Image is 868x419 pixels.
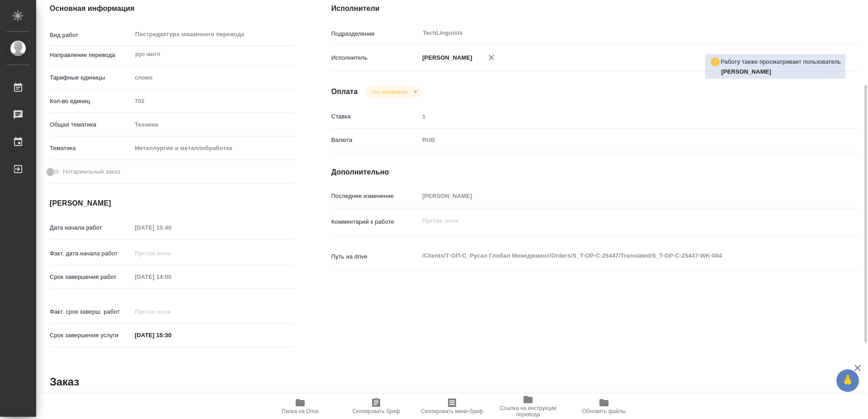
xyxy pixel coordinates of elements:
p: [PERSON_NAME] [419,53,472,62]
b: [PERSON_NAME] [721,68,771,75]
input: Пустое поле [132,270,211,283]
p: Факт. срок заверш. работ [50,307,132,316]
p: Дата начала работ [50,223,132,232]
h4: Дополнительно [331,167,858,178]
button: Папка на Drive [262,394,338,419]
p: Работу также просматривает пользователь [721,57,841,66]
button: Ссылка на инструкции перевода [490,394,566,419]
h4: Оплата [331,86,358,97]
button: Удалить исполнителя [481,47,501,67]
div: слово [132,70,295,85]
p: Срок завершения услуги [50,331,132,340]
input: Пустое поле [132,247,211,260]
div: Металлургия и металлобработка [132,141,295,156]
p: Подразделение [331,29,419,38]
span: Папка на Drive [282,408,319,414]
span: Ссылка на инструкции перевода [495,405,561,418]
div: Техника [132,117,295,132]
p: Общая тематика [50,120,132,129]
p: Ставка [331,112,419,121]
span: Скопировать бриф [352,408,400,414]
p: Кушниров Алексей [721,67,841,76]
button: Не оплачена [369,88,410,96]
p: Направление перевода [50,51,132,60]
p: Срок завершения работ [50,273,132,282]
input: Пустое поле [132,94,295,108]
h4: Основная информация [50,3,295,14]
button: Обновить файлы [566,394,642,419]
input: Пустое поле [132,305,211,318]
p: Комментарий к работе [331,217,419,226]
div: RUB [419,132,814,148]
button: Скопировать бриф [338,394,414,419]
h2: Заказ [50,375,79,389]
span: Обновить файлы [582,408,626,414]
h4: [PERSON_NAME] [50,198,295,209]
p: Путь на drive [331,252,419,261]
div: Не оплачена [365,86,420,98]
input: Пустое поле [419,110,814,123]
p: Тарифные единицы [50,73,132,82]
input: Пустое поле [419,189,814,202]
p: Тематика [50,144,132,153]
p: Кол-во единиц [50,97,132,106]
input: ✎ Введи что-нибудь [132,329,211,342]
p: Факт. дата начала работ [50,249,132,258]
button: Скопировать мини-бриф [414,394,490,419]
p: Валюта [331,136,419,145]
p: Последнее изменение [331,192,419,201]
span: Скопировать мини-бриф [421,408,483,414]
h4: Исполнители [331,3,858,14]
p: Исполнитель [331,53,419,62]
span: Нотариальный заказ [63,167,120,176]
input: Пустое поле [132,221,211,234]
span: 🙏 [840,371,855,390]
button: 🙏 [836,369,859,392]
textarea: /Clients/Т-ОП-С_Русал Глобал Менеджмент/Orders/S_T-OP-C-25447/Translated/S_T-OP-C-25447-WK-004 [419,248,814,264]
p: Вид работ [50,31,132,40]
